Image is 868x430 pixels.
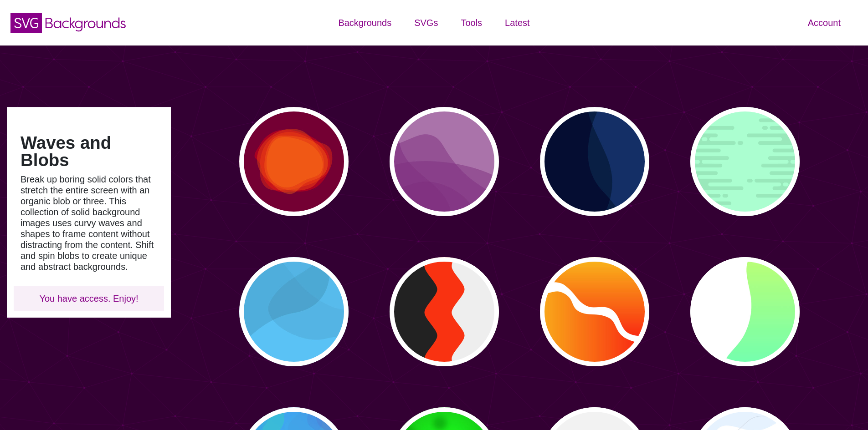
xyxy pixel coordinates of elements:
button: purple overlapping blobs in bottom left corner [390,107,499,216]
a: Account [796,9,852,36]
button: orange curvy gradient diagonal dividers [540,257,649,366]
button: blue background divider [540,107,649,216]
button: black orange and white wavy columns [390,257,499,366]
a: Tools [449,9,493,36]
button: blue abstract curved background overlaps [239,257,349,366]
a: Backgrounds [327,9,403,36]
h1: Waves and Blobs [21,134,157,169]
button: green and white background divider [690,257,800,366]
button: Slimy streak vector design [690,107,800,216]
a: SVGs [403,9,449,36]
p: You have access. Enjoy! [21,293,157,304]
a: Latest [493,9,541,36]
p: Break up boring solid colors that stretch the entire screen with an organic blob or three. This c... [21,174,157,272]
button: various uneven centered blobs [239,107,349,216]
